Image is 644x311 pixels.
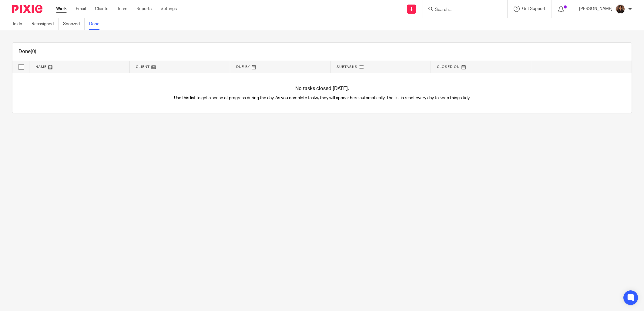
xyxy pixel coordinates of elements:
[434,7,489,13] input: Search
[167,95,477,101] p: Use this list to get a sense of progress during the day. As you complete tasks, they will appear ...
[117,6,127,12] a: Team
[12,5,42,13] img: Pixie
[12,18,27,30] a: To do
[615,4,625,14] img: Headshot.jpg
[337,65,357,69] span: Subtasks
[161,6,177,12] a: Settings
[63,18,85,30] a: Snoozed
[32,18,59,30] a: Reassigned
[522,7,545,11] span: Get Support
[12,85,632,92] h4: No tasks closed [DATE].
[579,6,612,12] p: [PERSON_NAME]
[136,6,152,12] a: Reports
[56,6,67,12] a: Work
[95,6,108,12] a: Clients
[89,18,104,30] a: Done
[18,48,36,55] h1: Done
[76,6,86,12] a: Email
[31,49,36,54] span: (0)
